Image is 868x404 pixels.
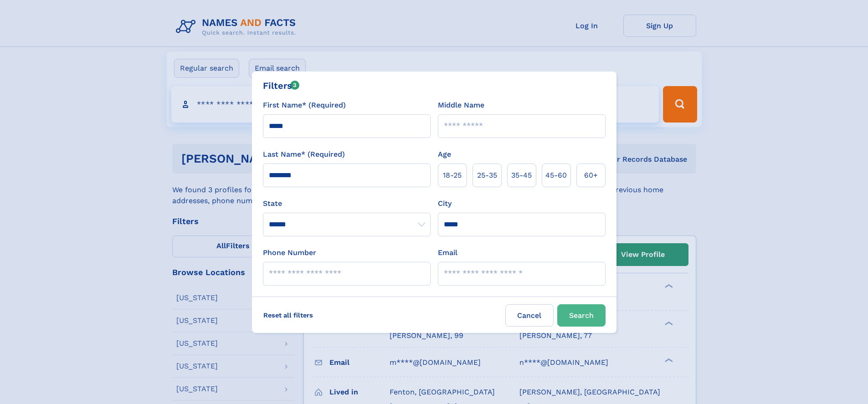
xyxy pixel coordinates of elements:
span: 25‑35 [477,170,497,181]
span: 18‑25 [443,170,462,181]
label: Cancel [505,304,554,327]
label: Email [438,247,457,258]
div: Filters [263,79,300,92]
label: First Name* (Required) [263,100,346,111]
label: Phone Number [263,247,316,258]
label: Middle Name [438,100,484,111]
label: Age [438,149,451,160]
span: 35‑45 [511,170,532,181]
label: City [438,198,452,209]
label: Last Name* (Required) [263,149,345,160]
span: 60+ [584,170,598,181]
label: Reset all filters [257,304,319,326]
span: 45‑60 [545,170,567,181]
label: State [263,198,431,209]
button: Search [557,304,606,327]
